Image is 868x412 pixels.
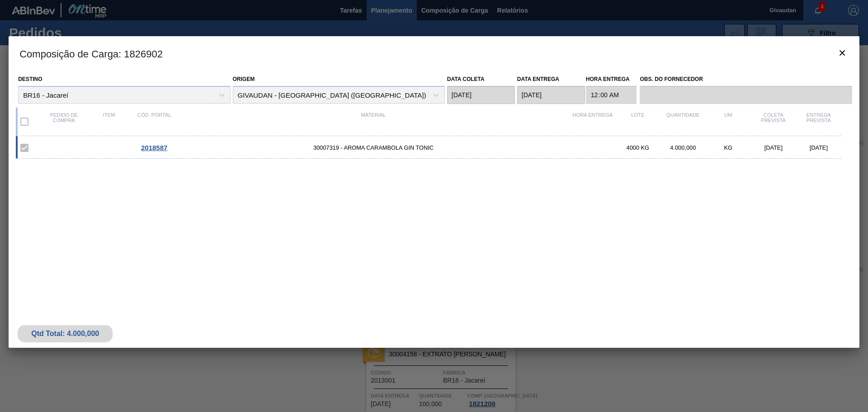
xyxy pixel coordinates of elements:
[141,144,167,152] span: 2018587
[751,112,796,131] div: Coleta Prevista
[86,112,132,131] div: Item
[18,76,42,82] label: Destino
[615,112,660,131] div: Lote
[24,330,106,338] div: Qtd Total: 4.000,000
[706,144,751,151] div: KG
[132,112,177,131] div: Cód. Portal
[640,73,852,86] label: Obs. do Fornecedor
[9,36,859,71] h3: Composição de Carga : 1826902
[586,73,637,86] label: Hora Entrega
[233,76,255,82] label: Origem
[517,86,585,104] input: dd/mm/yyyy
[570,112,615,131] div: Hora Entrega
[796,144,841,151] div: [DATE]
[660,112,706,131] div: Quantidade
[177,112,570,131] div: Material
[177,144,570,151] span: 30007319 - AROMA CARAMBOLA GIN TONIC
[447,76,485,82] label: Data coleta
[796,112,841,131] div: Entrega Prevista
[447,86,515,104] input: dd/mm/yyyy
[41,112,86,131] div: Pedido de compra
[706,112,751,131] div: UM
[751,144,796,151] div: [DATE]
[132,144,177,152] div: Ir para o Pedido
[615,144,660,151] div: 4000 KG
[660,144,706,151] div: 4.000,000
[517,76,559,82] label: Data entrega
